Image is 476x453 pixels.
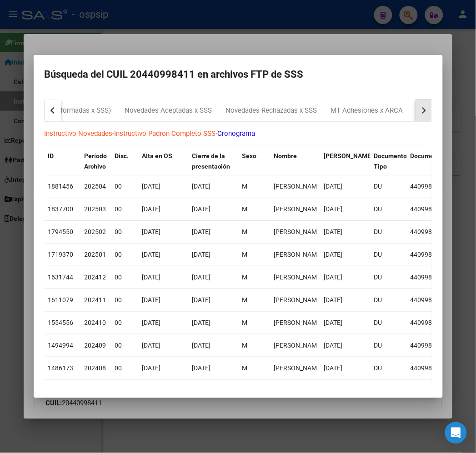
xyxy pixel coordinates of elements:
[374,152,407,170] span: Documento Tipo
[242,152,257,159] span: Sexo
[324,342,343,349] span: [DATE]
[242,205,248,213] span: M
[274,319,323,326] span: FERNANDEZ MARCELO EZEQUIEL
[142,251,161,258] span: [DATE]
[192,342,211,349] span: [DATE]
[142,342,161,349] span: [DATE]
[274,205,323,213] span: FERNANDEZ MARCELO EZEQUIEL
[411,386,453,396] div: 44099841
[239,146,271,176] datatable-header-cell: Sexo
[374,340,403,351] div: DU
[242,342,248,349] span: M
[374,181,403,192] div: DU
[142,319,161,326] span: [DATE]
[411,181,453,192] div: 44099841
[85,342,106,349] span: 202409
[374,249,403,260] div: DU
[48,274,74,281] span: 1631744
[115,129,216,138] a: Instructivo Padron Completo SSS
[411,318,453,328] div: 44099841
[411,227,453,237] div: 44099841
[142,205,161,213] span: [DATE]
[411,204,453,214] div: 44099841
[48,205,74,213] span: 1837700
[274,183,323,190] span: FERNANDEZ MARCELO EZEQUIEL
[192,319,211,326] span: [DATE]
[115,181,135,192] div: 00
[48,228,74,235] span: 1794550
[115,272,135,283] div: 00
[242,274,248,281] span: M
[324,364,343,372] span: [DATE]
[242,364,248,372] span: M
[324,319,343,326] span: [DATE]
[139,146,189,176] datatable-header-cell: Alta en OS
[274,274,323,281] span: FERNANDEZ MARCELO EZEQUIEL
[85,183,106,190] span: 202504
[85,152,107,170] span: Período Archivo
[45,66,432,83] h2: Búsqueda del CUIL 20440998411 en archivos FTP de SSS
[45,146,81,176] datatable-header-cell: ID
[274,251,323,258] span: FERNANDEZ MARCELO EZEQUIEL
[85,274,106,281] span: 202412
[142,152,173,159] span: Alta en OS
[324,152,375,159] span: [PERSON_NAME].
[445,422,467,444] div: Open Intercom Messenger
[192,274,211,281] span: [DATE]
[411,295,453,305] div: 44099841
[374,318,403,328] div: DU
[374,295,403,305] div: DU
[192,183,211,190] span: [DATE]
[45,129,432,139] p: - -
[324,205,343,213] span: [DATE]
[189,146,239,176] datatable-header-cell: Cierre de la presentación
[48,319,74,326] span: 1554556
[242,228,248,235] span: M
[85,364,106,372] span: 202408
[242,251,248,258] span: M
[85,228,106,235] span: 202502
[407,146,457,176] datatable-header-cell: Documento
[324,274,343,281] span: [DATE]
[142,274,161,281] span: [DATE]
[81,146,111,176] datatable-header-cell: Período Archivo
[192,228,211,235] span: [DATE]
[242,183,248,190] span: M
[45,129,113,138] a: Instructivo Novedades
[411,363,453,373] div: 44099841
[192,205,211,213] span: [DATE]
[324,183,343,190] span: [DATE]
[85,205,106,213] span: 202503
[274,342,323,349] span: FERNANDEZ MARCELO EZEQUIEL
[321,146,371,176] datatable-header-cell: Fecha Nac.
[374,272,403,283] div: DU
[115,363,135,373] div: 00
[48,296,74,304] span: 1611079
[48,152,54,159] span: ID
[218,129,256,138] a: Cronograma
[111,146,139,176] datatable-header-cell: Disc.
[48,364,74,372] span: 1486173
[374,227,403,237] div: DU
[85,251,106,258] span: 202501
[371,146,407,176] datatable-header-cell: Documento Tipo
[85,296,106,304] span: 202411
[242,296,248,304] span: M
[115,340,135,351] div: 00
[324,251,343,258] span: [DATE]
[411,249,453,260] div: 44099841
[115,152,129,159] span: Disc.
[242,319,248,326] span: M
[192,152,230,170] span: Cierre de la presentación
[274,152,297,159] span: Nombre
[48,183,74,190] span: 1881456
[48,251,74,258] span: 1719370
[324,296,343,304] span: [DATE]
[115,227,135,237] div: 00
[226,105,317,116] div: Novedades Rechazadas x SSS
[142,228,161,235] span: [DATE]
[115,249,135,260] div: 00
[274,296,323,304] span: FERNANDEZ MARCELO EZEQUIEL
[125,105,212,116] div: Novedades Aceptadas x SSS
[115,295,135,305] div: 00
